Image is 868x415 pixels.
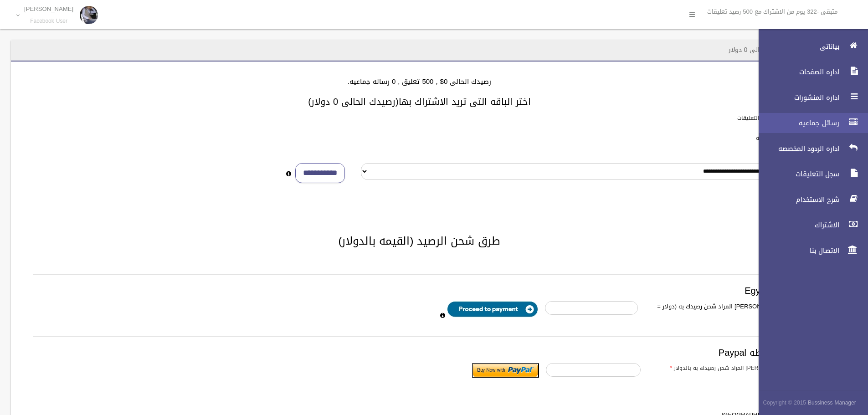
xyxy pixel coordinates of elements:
span: بياناتى [751,42,842,51]
span: الاتصال بنا [751,246,842,255]
header: الاشتراك - رصيدك الحالى 0 دولار [718,41,828,59]
span: سجل التعليقات [751,169,842,179]
a: رسائل جماعيه [751,113,868,133]
label: ادخل [PERSON_NAME] المراد شحن رصيدك به بالدولار [647,363,810,373]
span: الاشتراك [751,220,842,230]
input: Submit [472,363,539,378]
span: اداره المنشورات [751,93,842,102]
span: رسائل جماعيه [751,118,842,128]
h3: الدفع بواسطه Paypal [33,348,806,358]
label: باقات الرد الالى على التعليقات [737,113,809,123]
a: اداره الصفحات [751,62,868,82]
a: اداره الردود المخصصه [751,138,868,159]
a: الاشتراك [751,215,868,235]
span: اداره الصفحات [751,67,842,77]
h3: Egypt payment [33,286,806,296]
a: الاتصال بنا [751,241,868,261]
a: شرح الاستخدام [751,190,868,210]
a: اداره المنشورات [751,87,868,108]
p: [PERSON_NAME] [24,5,73,12]
small: Facebook User [24,18,73,25]
h2: طرق شحن الرصيد (القيمه بالدولار) [22,235,817,247]
label: ادخل [PERSON_NAME] المراد شحن رصيدك به (دولار = 35 جنيه ) [645,301,805,323]
label: باقات الرسائل الجماعيه [756,133,809,143]
span: اداره الردود المخصصه [751,144,842,153]
span: Copyright © 2015 [763,398,806,408]
a: سجل التعليقات [751,164,868,184]
h4: رصيدك الحالى 0$ , 500 تعليق , 0 رساله جماعيه. [22,78,817,86]
a: بياناتى [751,36,868,56]
h3: اختر الباقه التى تريد الاشتراك بها(رصيدك الحالى 0 دولار) [22,97,817,107]
span: شرح الاستخدام [751,195,842,204]
strong: Bussiness Manager [808,398,856,408]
